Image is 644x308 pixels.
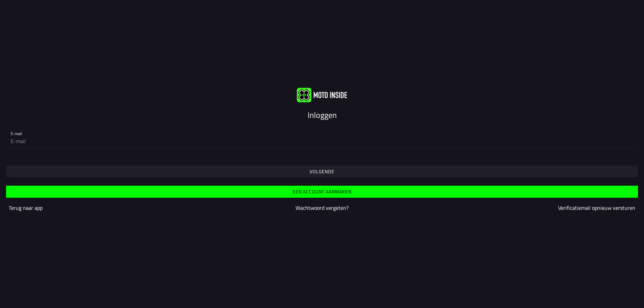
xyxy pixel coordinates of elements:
[9,204,43,212] a: Terug naar app
[6,186,638,198] ion-button: Een account aanmaken
[296,204,348,212] a: Wachtwoord vergeten?
[11,134,633,148] input: E-mail
[310,169,334,174] ion-text: Volgende
[308,109,337,121] ion-text: Inloggen
[558,204,635,212] a: Verificatiemail opnieuw versturen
